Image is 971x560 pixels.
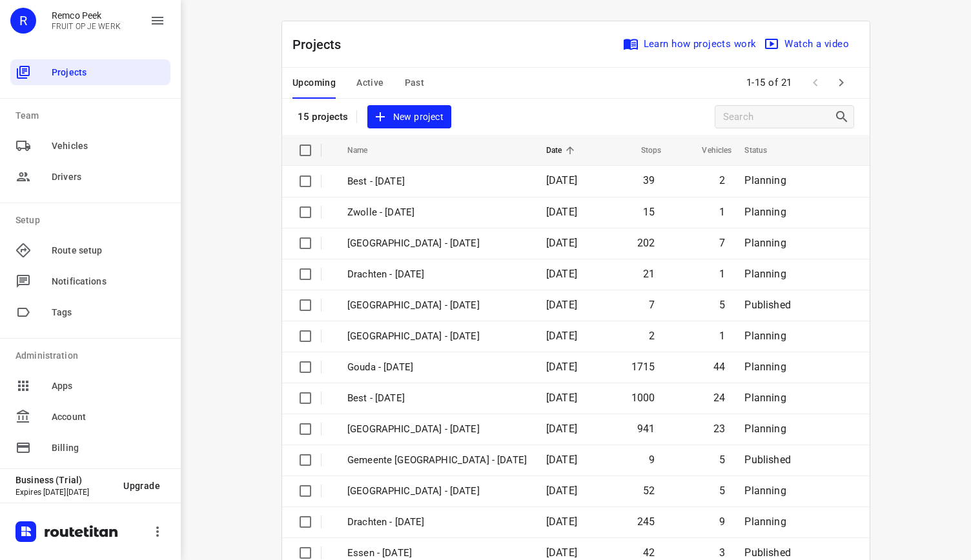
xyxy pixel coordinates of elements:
[546,485,577,497] span: [DATE]
[643,268,655,280] span: 21
[15,109,170,123] p: Team
[643,485,655,497] span: 52
[546,237,577,249] span: [DATE]
[643,546,655,559] span: 42
[10,404,170,430] div: Account
[292,35,352,54] p: Projects
[546,392,577,404] span: [DATE]
[744,330,786,342] span: Planning
[347,329,527,344] p: Antwerpen - Thursday
[741,69,797,97] span: 1-15 of 21
[723,107,834,127] input: Search projects
[546,515,577,528] span: [DATE]
[15,475,113,485] p: Business (Trial)
[719,454,725,466] span: 5
[631,361,655,373] span: 1715
[719,268,725,280] span: 1
[546,423,577,435] span: [DATE]
[347,391,527,406] p: Best - Wednesday
[546,330,577,342] span: [DATE]
[546,546,577,559] span: [DATE]
[52,66,165,79] span: Projects
[52,139,165,153] span: Vehicles
[834,109,853,125] div: Search
[643,174,655,186] span: 39
[10,133,170,159] div: Vehicles
[637,423,655,435] span: 941
[719,546,725,559] span: 3
[298,111,349,123] p: 15 projects
[744,299,791,311] span: Published
[643,206,655,218] span: 15
[10,268,170,294] div: Notifications
[347,267,527,282] p: Drachten - Thursday
[52,22,121,31] p: FRUIT OP JE WERK
[15,214,170,227] p: Setup
[649,330,655,342] span: 2
[347,453,527,468] p: Gemeente Rotterdam - Wednesday
[744,392,786,404] span: Planning
[10,59,170,85] div: Projects
[15,488,113,497] p: Expires [DATE][DATE]
[52,244,165,257] span: Route setup
[123,481,160,491] span: Upgrade
[10,164,170,190] div: Drivers
[719,515,725,528] span: 9
[744,454,791,466] span: Published
[744,515,786,528] span: Planning
[744,268,786,280] span: Planning
[744,546,791,559] span: Published
[719,174,725,186] span: 2
[546,299,577,311] span: [DATE]
[719,299,725,311] span: 5
[10,435,170,461] div: Billing
[546,268,577,280] span: [DATE]
[10,237,170,263] div: Route setup
[546,174,577,186] span: [DATE]
[405,75,425,91] span: Past
[744,143,784,158] span: Status
[356,75,383,91] span: Active
[685,143,731,158] span: Vehicles
[744,361,786,373] span: Planning
[10,8,36,34] div: R
[546,454,577,466] span: [DATE]
[347,298,527,313] p: Gemeente Rotterdam - Thursday
[649,454,655,466] span: 9
[744,237,786,249] span: Planning
[347,360,527,375] p: Gouda - Wednesday
[375,109,444,125] span: New project
[347,236,527,251] p: Zwolle - Thursday
[52,379,165,393] span: Apps
[52,275,165,288] span: Notifications
[10,299,170,325] div: Tags
[744,423,786,435] span: Planning
[347,484,527,499] p: Antwerpen - Wednesday
[624,143,662,158] span: Stops
[52,306,165,319] span: Tags
[52,441,165,455] span: Billing
[719,485,725,497] span: 5
[719,237,725,249] span: 7
[52,410,165,424] span: Account
[828,70,854,95] span: Next Page
[347,205,527,220] p: Zwolle - Friday
[637,237,655,249] span: 202
[713,361,725,373] span: 44
[52,170,165,184] span: Drivers
[113,474,170,497] button: Upgrade
[802,70,828,95] span: Previous Page
[546,361,577,373] span: [DATE]
[347,515,527,530] p: Drachten - Wednesday
[713,392,725,404] span: 24
[713,423,725,435] span: 23
[292,75,336,91] span: Upcoming
[347,174,527,189] p: Best - Friday
[719,206,725,218] span: 1
[367,105,451,129] button: New project
[649,299,655,311] span: 7
[546,143,579,158] span: Date
[15,349,170,363] p: Administration
[631,392,655,404] span: 1000
[719,330,725,342] span: 1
